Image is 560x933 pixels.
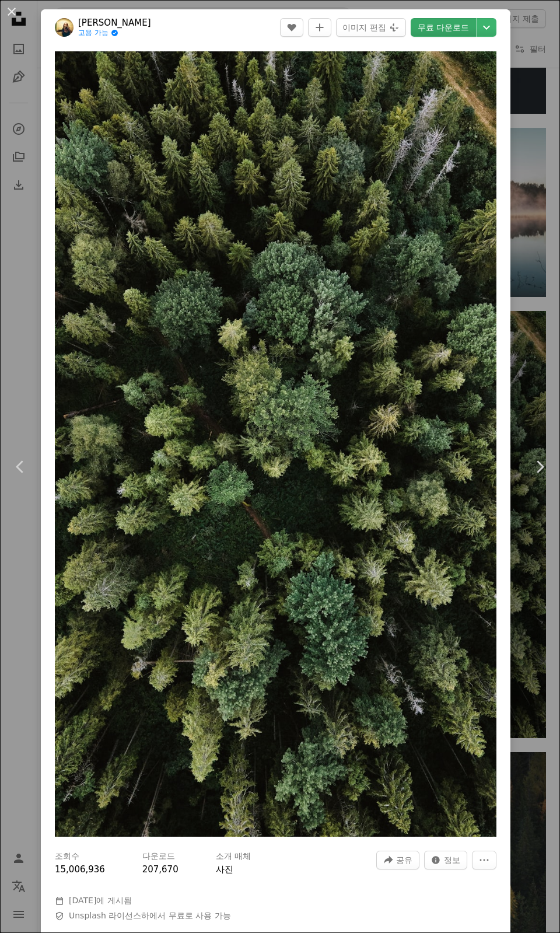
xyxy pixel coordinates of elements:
button: 이 이미지 확대 [55,51,496,837]
button: 더 많은 작업 [472,851,496,869]
a: 고용 가능 [78,29,151,38]
a: [PERSON_NAME] [78,17,151,29]
a: 무료 다운로드 [411,18,476,37]
span: 하에서 무료로 사용 가능 [69,910,231,922]
button: 이 이미지 관련 통계 [424,851,467,869]
button: 이 이미지 공유 [376,851,419,869]
a: Unsplash 라이선스 [69,911,141,920]
time: 2020년 9월 13일 오전 5시 2분 34초 GMT+9 [69,896,96,905]
a: 사진 [216,864,233,875]
img: 낮에는 푸른 소나무 [55,51,496,837]
span: 207,670 [142,864,178,875]
span: 에 게시됨 [69,896,132,905]
h3: 소개 매체 [216,851,251,862]
h3: 다운로드 [142,851,175,862]
span: 정보 [444,851,460,869]
button: 좋아요 [280,18,303,37]
h3: 조회수 [55,851,79,862]
button: 다운로드 크기 선택 [477,18,496,37]
a: 다음 [519,411,560,523]
span: 공유 [396,851,412,869]
span: 15,006,936 [55,864,105,875]
img: Olena Bohovyk의 프로필로 이동 [55,18,73,37]
button: 컬렉션에 추가 [308,18,331,37]
button: 이미지 편집 [336,18,405,37]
